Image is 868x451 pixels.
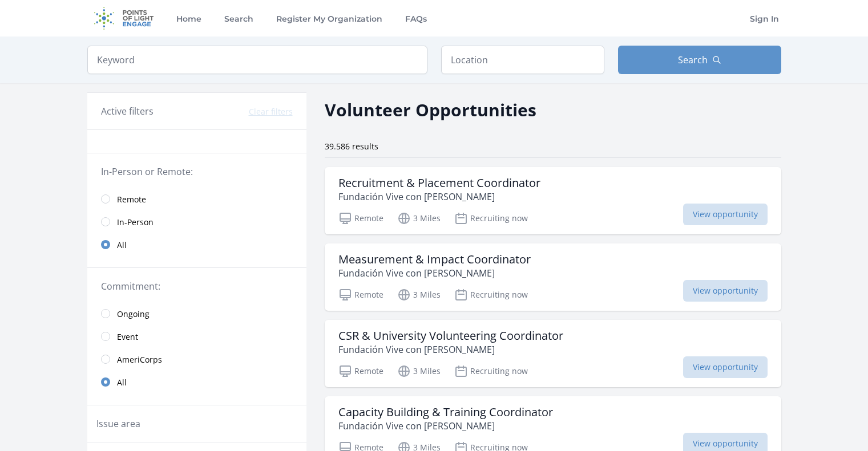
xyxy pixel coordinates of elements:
a: Remote [87,188,306,210]
p: Remote [338,212,383,225]
p: Remote [338,364,383,378]
span: Event [117,331,138,343]
p: 3 Miles [397,288,441,302]
span: Search [678,53,708,67]
p: 3 Miles [397,212,441,225]
h3: CSR & University Volunteering Coordinator [338,329,563,343]
h3: Active filters [101,104,154,118]
a: All [87,371,306,393]
span: View opportunity [683,204,768,225]
span: Ongoing [117,308,150,320]
span: All [117,377,127,388]
h2: Volunteer Opportunities [325,97,536,123]
h3: Capacity Building & Training Coordinator [338,405,553,419]
p: Recruiting now [454,288,528,302]
p: Fundación Vive con [PERSON_NAME] [338,343,563,356]
button: Search [618,46,781,74]
h3: Recruitment & Placement Coordinator [338,176,540,190]
a: AmeriCorps [87,348,306,371]
p: 3 Miles [397,364,441,378]
a: CSR & University Volunteering Coordinator Fundación Vive con [PERSON_NAME] Remote 3 Miles Recruit... [325,320,781,387]
p: Fundación Vive con [PERSON_NAME] [338,419,553,433]
legend: In-Person or Remote: [101,165,293,178]
legend: Commitment: [101,279,293,293]
a: Ongoing [87,302,306,325]
p: Remote [338,288,383,302]
span: Remote [117,194,146,205]
h3: Measurement & Impact Coordinator [338,253,531,266]
a: In-Person [87,210,306,233]
span: 39.586 results [325,141,378,152]
span: View opportunity [683,356,768,378]
span: AmeriCorps [117,354,162,365]
input: Location [441,46,604,74]
span: All [117,239,127,251]
button: Clear filters [249,106,293,117]
p: Fundación Vive con [PERSON_NAME] [338,190,540,204]
input: Keyword [87,46,427,74]
p: Recruiting now [454,364,528,378]
a: All [87,233,306,256]
span: View opportunity [683,280,768,302]
legend: Issue area [96,417,140,430]
span: In-Person [117,217,154,228]
p: Recruiting now [454,212,528,225]
p: Fundación Vive con [PERSON_NAME] [338,266,531,280]
a: Measurement & Impact Coordinator Fundación Vive con [PERSON_NAME] Remote 3 Miles Recruiting now V... [325,243,781,311]
a: Event [87,325,306,348]
a: Recruitment & Placement Coordinator Fundación Vive con [PERSON_NAME] Remote 3 Miles Recruiting no... [325,167,781,234]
